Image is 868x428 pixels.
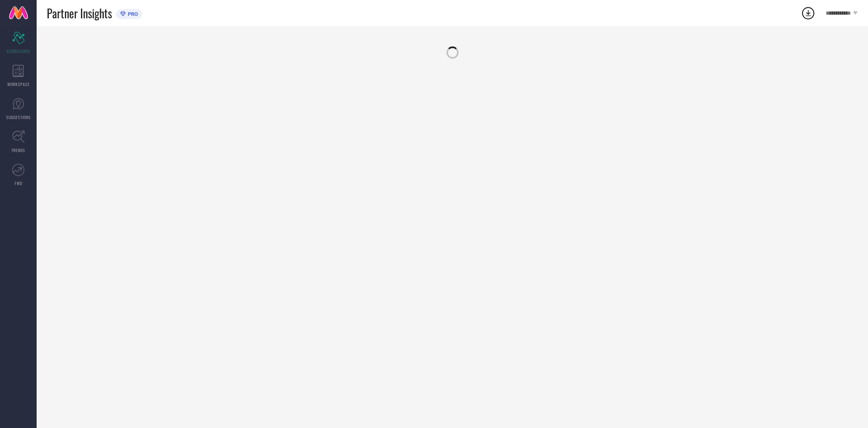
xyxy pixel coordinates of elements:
[7,81,30,87] span: WORKSPACE
[15,180,22,186] span: FWD
[801,6,816,20] div: Open download list
[7,48,31,54] span: SCORECARDS
[126,11,138,17] span: PRO
[6,114,31,120] span: SUGGESTIONS
[11,147,25,153] span: TRENDS
[47,5,112,22] span: Partner Insights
